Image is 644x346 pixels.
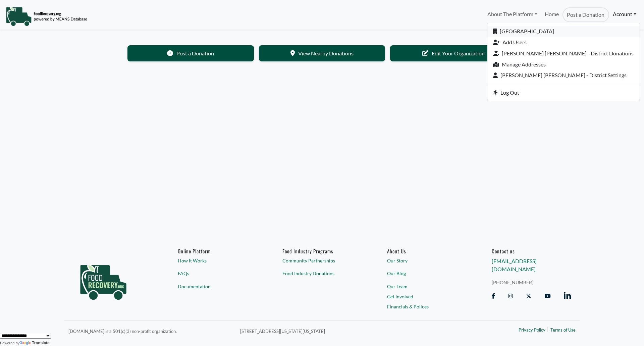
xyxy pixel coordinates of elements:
a: Manage Addresses [487,59,640,70]
a: Translate [19,341,50,345]
a: Our Story [387,257,466,264]
a: Terms of Use [550,327,576,334]
a: Post a Donation [127,45,254,61]
a: Documentation [178,283,257,290]
a: Post a Donation [562,7,609,22]
a: [EMAIL_ADDRESS][DOMAIN_NAME] [492,258,537,272]
a: [GEOGRAPHIC_DATA] [487,26,640,37]
a: FAQs [178,270,257,277]
a: Our Team [387,283,466,290]
a: How It Works [178,257,257,264]
img: Google Translate [19,341,32,346]
h6: Online Platform [178,248,257,254]
a: Food Industry Donations [282,270,362,277]
a: Get Involved [387,293,466,300]
a: [PHONE_NUMBER] [492,279,571,286]
h6: Contact us [492,248,571,254]
a: [PERSON_NAME] [PERSON_NAME] - District Donations [487,48,640,59]
a: Financials & Polices [387,303,466,310]
a: [PERSON_NAME] [PERSON_NAME] - District Settings [487,70,640,81]
a: Our Blog [387,270,466,277]
a: Home [541,7,562,22]
a: Community Partnerships [282,257,362,264]
a: Account [609,7,640,21]
h6: Food Industry Programs [282,248,362,254]
p: [STREET_ADDRESS][US_STATE][US_STATE] [240,327,447,335]
img: NavigationLogo_FoodRecovery-91c16205cd0af1ed486a0f1a7774a6544ea792ac00100771e7dd3ec7c0e58e41.png [6,6,87,27]
a: View Nearby Donations [259,45,385,61]
a: Edit Your Organization [390,45,517,61]
a: Privacy Policy [519,327,545,334]
a: Add Users [487,37,640,48]
p: [DOMAIN_NAME] is a 501(c)(3) non-profit organization. [68,327,232,335]
span: | [547,325,549,333]
a: About Us [387,248,466,254]
a: Log Out [487,87,640,98]
a: About The Platform [483,7,541,21]
img: food_recovery_green_logo-76242d7a27de7ed26b67be613a865d9c9037ba317089b267e0515145e5e51427.png [73,248,133,312]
